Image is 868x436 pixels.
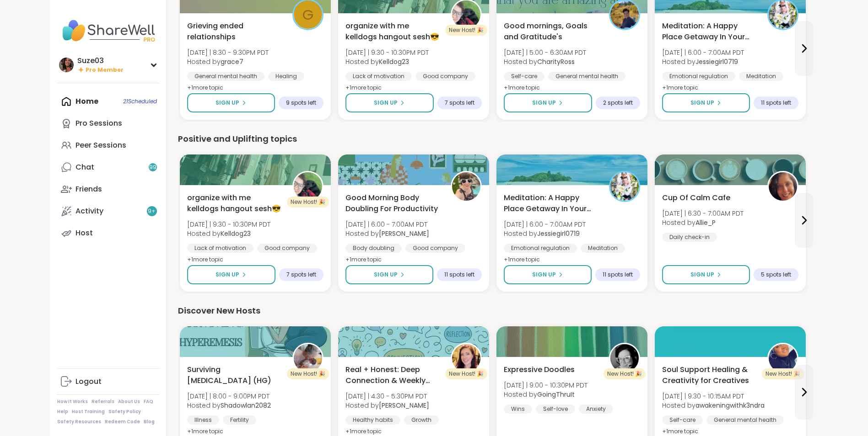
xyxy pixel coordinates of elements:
[537,229,580,238] b: Jessiegirl0719
[57,112,159,134] a: Pro Sessions
[579,404,613,414] div: Anxiety
[662,192,730,203] span: Cup Of Calm Cafe
[662,392,765,401] span: [DATE] | 9:30 - 10:15AM PDT
[345,220,429,229] span: [DATE] | 6:00 - 7:00AM PDT
[536,404,575,414] div: Self-love
[268,72,304,81] div: Healing
[57,178,159,200] a: Friends
[662,218,744,227] span: Hosted by
[187,229,270,238] span: Hosted by
[345,48,429,57] span: [DATE] | 9:30 - 10:30PM PDT
[221,229,251,238] b: Kelldog23
[287,197,329,207] div: New Host! 🎉
[452,344,480,372] img: Charlie_Lovewitch
[149,164,156,171] span: 99
[532,99,556,107] span: Sign Up
[504,21,599,43] span: Good mornings, Goals and Gratitude's
[761,99,791,106] span: 11 spots left
[57,200,159,222] a: Activity9+
[504,229,586,238] span: Hosted by
[504,390,588,399] span: Hosted by
[504,265,592,284] button: Sign Up
[75,206,103,216] div: Activity
[57,371,159,393] a: Logout
[690,99,714,107] span: Sign Up
[92,399,114,405] a: Referrals
[57,399,88,405] a: How It Works
[216,271,239,279] span: Sign Up
[345,364,441,386] span: Real + Honest: Deep Connection & Weekly Intentions
[379,229,429,238] b: [PERSON_NAME]
[187,364,282,386] span: Surviving [MEDICAL_DATA] (HG)
[294,344,322,372] img: Shadowlan2082
[187,401,271,410] span: Hosted by
[57,222,159,244] a: Host
[662,233,717,242] div: Daily check-in
[57,15,159,47] img: ShareWell Nav Logo
[75,228,93,238] div: Host
[604,368,646,379] div: New Host! 🎉
[57,409,68,415] a: Help
[187,392,271,401] span: [DATE] | 8:00 - 9:00PM PDT
[445,368,487,379] div: New Host! 🎉
[769,0,797,29] img: Jessiegirl0719
[405,244,465,253] div: Good company
[695,401,765,410] b: awakeningwithk3ndra
[610,344,639,372] img: GoingThruIt
[548,72,625,81] div: General mental health
[706,415,784,425] div: General mental health
[610,172,639,201] img: Jessiegirl0719
[452,0,480,29] img: Kelldog23
[72,409,105,415] a: Host Training
[187,415,219,425] div: Illness
[504,48,586,57] span: [DATE] | 5:00 - 6:30AM PDT
[603,271,633,278] span: 11 spots left
[57,419,101,425] a: Safety Resources
[75,140,126,150] div: Peer Sessions
[86,66,124,74] span: Pro Member
[379,57,409,66] b: Kelldog23
[769,344,797,372] img: awakeningwithk3ndra
[504,381,588,390] span: [DATE] | 9:00 - 10:30PM PDT
[187,21,282,43] span: Grieving ended relationships
[662,48,744,57] span: [DATE] | 6:00 - 7:00AM PDT
[187,244,253,253] div: Lack of motivation
[187,265,275,284] button: Sign Up
[75,162,94,172] div: Chat
[148,207,156,215] span: 9 +
[504,72,545,81] div: Self-care
[187,192,282,214] span: organize with me kelldogs hangout sesh😎
[345,192,441,214] span: Good Morning Body Doubling For Productivity
[415,72,475,81] div: Good company
[444,271,474,278] span: 11 spots left
[345,229,429,238] span: Hosted by
[57,156,159,178] a: Chat99
[769,172,797,201] img: Allie_P
[286,271,316,278] span: 7 spots left
[504,244,577,253] div: Emotional regulation
[662,265,750,284] button: Sign Up
[445,25,487,36] div: New Host! 🎉
[105,419,140,425] a: Redeem Code
[452,172,480,201] img: Adrienne_QueenOfTheDawn
[662,57,744,66] span: Hosted by
[178,133,808,145] div: Positive and Uplifting topics
[286,99,316,106] span: 9 spots left
[144,419,155,425] a: Blog
[345,265,433,284] button: Sign Up
[75,118,122,128] div: Pro Sessions
[537,390,575,399] b: GoingThruIt
[57,134,159,156] a: Peer Sessions
[662,209,744,218] span: [DATE] | 6:30 - 7:00AM PDT
[504,93,592,112] button: Sign Up
[223,415,256,425] div: Fertility
[504,57,586,66] span: Hosted by
[187,48,269,57] span: [DATE] | 8:30 - 9:30PM PDT
[287,368,329,379] div: New Host! 🎉
[662,21,757,43] span: Meditation: A Happy Place Getaway In Your Mind
[294,172,322,201] img: Kelldog23
[504,404,532,414] div: Wins
[75,184,102,194] div: Friends
[302,4,313,26] span: g
[345,21,441,43] span: organize with me kelldogs hangout sesh😎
